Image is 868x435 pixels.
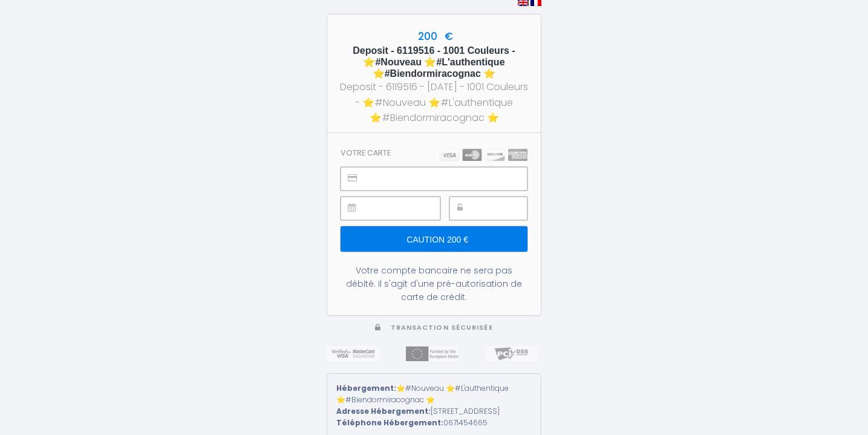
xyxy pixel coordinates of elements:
span: Transaction sécurisée [391,323,493,332]
strong: Téléphone Hébergement: [336,417,443,428]
h3: Votre carte [341,148,391,157]
iframe: Cadre sécurisé pour la saisie du numéro de carte [368,168,527,190]
strong: Adresse Hébergement: [336,406,431,416]
div: 0671454665 [336,417,532,429]
h5: Deposit - 6119516 - 1001 Couleurs - ⭐️#Nouveau ⭐️#L'authentique ⭐️#Biendormiracognac ⭐️ [338,45,530,80]
div: Deposit - 6119516 - [DATE] - 1001 Couleurs - ⭐️#Nouveau ⭐️#L'authentique ⭐️#Biendormiracognac ⭐️ [338,79,530,125]
div: [STREET_ADDRESS] [336,406,532,417]
img: carts.png [440,149,527,161]
iframe: Cadre sécurisé pour la saisie de la date d'expiration [368,197,440,220]
input: Caution 200 € [341,226,527,252]
div: Votre compte bancaire ne sera pas débité. Il s'agit d'une pré-autorisation de carte de crédit. [341,264,527,304]
iframe: Cadre sécurisé pour la saisie du code de sécurité CVC [477,197,527,220]
span: 200 € [415,29,453,44]
strong: Hébergement: [336,383,396,393]
div: ⭐️#Nouveau ⭐️#L'authentique ⭐️#Biendormiracognac ⭐️ [336,383,532,406]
